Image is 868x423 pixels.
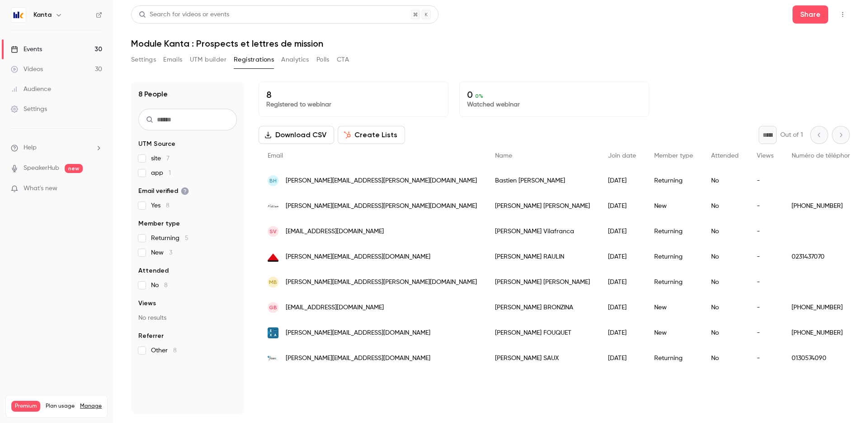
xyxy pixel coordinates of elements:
span: Numéro de téléphone [792,153,855,159]
div: - [748,244,783,269]
div: New [645,295,702,320]
div: - [748,193,783,219]
span: New [151,248,172,257]
div: [DATE] [599,244,645,269]
div: 0231437070 [783,244,864,269]
div: Audience [11,85,51,94]
span: Views [757,153,774,159]
div: [PERSON_NAME] RAULIN [486,244,599,269]
span: 8 [166,202,170,209]
span: 5 [185,235,189,241]
div: 0130574090 [783,346,864,371]
div: [PHONE_NUMBER] [783,320,864,346]
div: - [748,320,783,346]
div: Returning [645,219,702,244]
div: [DATE] [599,269,645,295]
div: - [748,295,783,320]
span: new [65,164,83,173]
h1: Module Kanta : Prospects et lettres de mission [131,38,850,49]
div: Bastien [PERSON_NAME] [486,168,599,193]
div: [DATE] [599,320,645,346]
span: 3 [169,250,172,256]
span: Help [24,143,37,153]
section: facet-groups [138,139,237,355]
span: Yes [151,201,170,210]
span: 8 [164,282,168,288]
a: Manage [80,403,102,410]
span: 1 [169,170,171,176]
button: Share [793,5,828,24]
span: Member type [138,219,180,228]
button: Create Lists [338,126,405,144]
div: [DATE] [599,193,645,219]
span: Plan usage [46,403,75,410]
div: No [702,219,748,244]
div: Returning [645,269,702,295]
span: 0 % [475,93,483,99]
div: [PERSON_NAME] FOUQUET [486,320,599,346]
div: No [702,269,748,295]
div: Search for videos or events [139,10,229,19]
span: Attended [138,266,169,275]
div: - [748,346,783,371]
span: [PERSON_NAME][EMAIL_ADDRESS][PERSON_NAME][DOMAIN_NAME] [286,176,477,186]
span: UTM Source [138,139,175,149]
span: [PERSON_NAME][EMAIL_ADDRESS][PERSON_NAME][DOMAIN_NAME] [286,202,477,211]
div: [DATE] [599,219,645,244]
div: [PERSON_NAME] BRONZINA [486,295,599,320]
span: [PERSON_NAME][EMAIL_ADDRESS][DOMAIN_NAME] [286,328,430,338]
div: Events [11,45,42,54]
span: [PERSON_NAME][EMAIL_ADDRESS][DOMAIN_NAME] [286,252,430,262]
img: Kanta [11,8,26,22]
span: Views [138,299,156,308]
div: [DATE] [599,168,645,193]
span: Referrer [138,332,164,341]
div: [PERSON_NAME] SAUX [486,346,599,371]
div: [DATE] [599,346,645,371]
p: 0 [467,89,642,100]
div: - [748,269,783,295]
div: - [748,219,783,244]
div: No [702,320,748,346]
span: SV [269,227,277,236]
img: exaconseils.fr [268,327,278,338]
div: New [645,320,702,346]
span: What's new [24,184,57,193]
h1: 8 People [138,89,168,100]
span: 7 [166,155,170,162]
button: Polls [316,53,330,67]
div: No [702,295,748,320]
span: Name [495,153,512,159]
span: 8 [173,347,177,354]
div: No [702,346,748,371]
div: - [748,168,783,193]
div: [PHONE_NUMBER] [783,193,864,219]
div: Returning [645,346,702,371]
div: Videos [11,65,43,74]
button: UTM builder [190,53,226,67]
button: Emails [163,53,182,67]
span: Join date [608,153,636,159]
span: No [151,281,168,290]
div: [PHONE_NUMBER] [783,295,864,320]
div: [DATE] [599,295,645,320]
button: Download CSV [259,126,334,144]
img: ficadex.com [268,251,278,262]
p: 8 [266,89,441,100]
a: SpeakerHub [24,163,59,173]
span: BH [269,177,277,185]
button: CTA [337,53,349,67]
span: Premium [11,401,40,412]
button: Analytics [281,53,309,67]
p: Out of 1 [780,130,803,139]
span: GB [269,303,277,312]
span: Other [151,346,177,355]
p: Watched webinar [467,100,642,109]
span: Email [268,153,283,159]
span: [PERSON_NAME][EMAIL_ADDRESS][DOMAIN_NAME] [286,354,430,363]
h6: Kanta [33,10,52,19]
div: No [702,244,748,269]
img: agex.fr [268,353,278,364]
div: [PERSON_NAME] [PERSON_NAME] [486,269,599,295]
span: Attended [711,153,739,159]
